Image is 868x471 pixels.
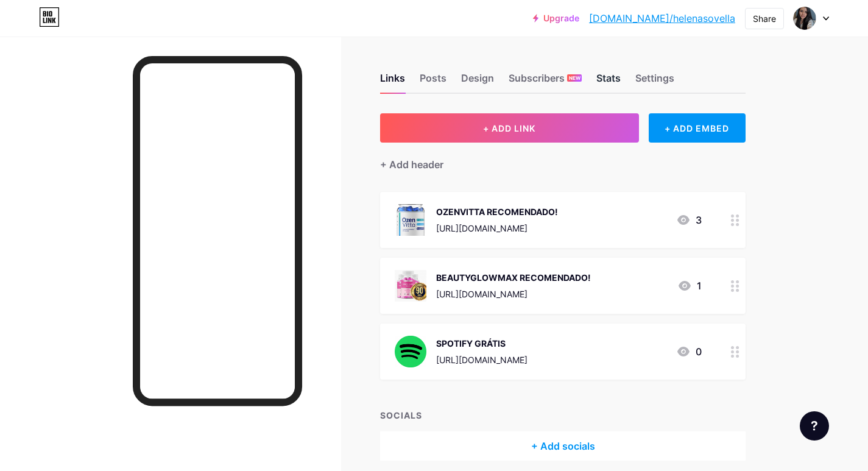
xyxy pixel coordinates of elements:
div: BEAUTYGLOWMAX RECOMENDADO! [436,271,591,284]
div: [URL][DOMAIN_NAME] [436,288,591,300]
div: 0 [676,344,702,359]
button: + ADD LINK [380,113,639,143]
a: [DOMAIN_NAME]/helenasovella [589,11,735,26]
span: + ADD LINK [483,123,535,133]
div: Posts [420,71,446,93]
div: + Add header [380,157,443,172]
div: SOCIALS [380,409,746,422]
div: [URL][DOMAIN_NAME] [436,353,528,366]
div: Share [753,12,776,25]
img: helenasovella [793,7,816,30]
div: 1 [677,278,702,293]
span: NEW [569,74,580,82]
div: Design [461,71,494,93]
img: BEAUTYGLOWMAX RECOMENDADO! [395,270,426,302]
div: + Add socials [380,431,746,461]
a: Upgrade [533,13,579,23]
div: 3 [676,213,702,227]
div: [URL][DOMAIN_NAME] [436,222,558,235]
div: Subscribers [509,71,582,93]
div: Stats [596,71,621,93]
div: + ADD EMBED [649,113,746,143]
div: OZENVITTA RECOMENDADO! [436,205,558,218]
div: SPOTIFY GRÁTIS [436,337,528,350]
img: SPOTIFY GRÁTIS [395,336,426,367]
div: Links [380,71,405,93]
div: Settings [635,71,674,93]
img: OZENVITTA RECOMENDADO! [395,204,426,236]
